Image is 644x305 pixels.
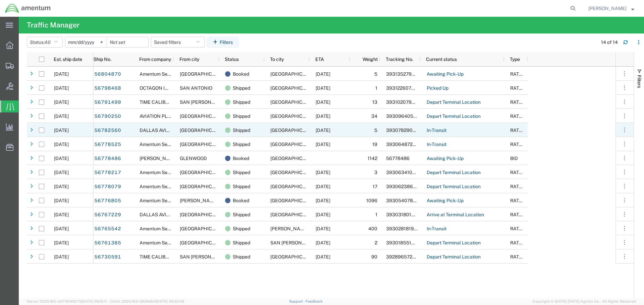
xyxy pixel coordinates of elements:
[426,181,481,192] a: Depart Terminal Location
[270,71,318,77] span: PEACHTREE CITY
[510,170,525,175] span: RATED
[375,212,377,217] span: 1
[372,142,377,147] span: 19
[270,156,318,161] span: Fort Belvoir
[54,142,69,147] span: 09/10/2025
[426,57,457,62] span: Current status
[233,194,249,208] span: Booked
[54,212,69,217] span: 09/09/2025
[233,208,250,222] span: Shipped
[27,299,107,303] span: Server: 2025.18.0-dd719145275
[316,212,330,217] span: 09/12/2025
[374,71,377,77] span: 5
[94,69,121,80] a: 56804870
[375,240,377,245] span: 2
[233,222,250,236] span: Shipped
[94,97,121,108] a: 56791499
[374,170,377,175] span: 3
[140,198,190,203] span: Amentum Services, Inc.
[225,57,239,62] span: Status
[233,137,250,151] span: Shipped
[372,99,377,105] span: 13
[316,170,330,175] span: 09/15/2025
[316,142,330,147] span: 09/15/2025
[94,224,121,234] a: 56765542
[233,179,250,194] span: Shipped
[316,113,330,119] span: 09/15/2025
[270,113,318,119] span: Fort Belvoir
[270,226,309,231] span: EDMOND
[233,250,250,264] span: Shipped
[386,71,420,77] span: 393135279285
[45,40,51,45] span: All
[270,184,318,189] span: ATLANTA
[510,99,525,105] span: RATED
[140,113,183,119] span: AVIATION PLUS INC
[510,71,525,77] span: RATED
[54,170,69,175] span: 09/10/2025
[94,252,121,262] a: 56730591
[270,142,318,147] span: ATLANTA
[140,184,190,189] span: Amentum Services, Inc.
[180,212,228,217] span: ARLINGTON
[151,37,205,48] button: Saved filters
[180,71,228,77] span: Fort Belvoir
[94,238,121,248] a: 56761385
[65,37,107,47] input: Not set
[510,85,525,91] span: RATED
[180,184,228,189] span: Fort Belvoir
[140,212,190,217] span: DALLAS AVIATION INC
[386,142,422,147] span: 393064872854
[180,198,218,203] span: Irving
[386,57,413,62] span: Tracking No.
[94,125,121,136] a: 56782560
[316,71,330,77] span: 09/13/2025
[94,139,121,150] a: 56778525
[366,198,377,203] span: 1096
[368,226,377,231] span: 400
[316,85,330,91] span: 09/12/2025
[386,254,421,259] span: 392896572700
[54,128,69,133] span: 09/10/2025
[270,198,318,203] span: Fort Belvoir
[233,165,250,179] span: Shipped
[386,113,422,119] span: 393096405347
[315,57,324,62] span: ETA
[27,37,63,48] button: Status:All
[510,254,525,259] span: RATED
[94,167,121,178] a: 56778217
[94,153,121,164] a: 56778486
[139,57,171,62] span: From company
[386,156,410,161] span: 56778486
[386,212,420,217] span: 393031801687
[107,37,148,47] input: Not set
[54,99,69,105] span: 09/11/2025
[94,210,121,220] a: 56767229
[510,198,525,203] span: RATED
[374,128,377,133] span: 5
[426,153,464,164] a: Awaiting Pick-Up
[140,99,185,105] span: TIME CALIBRATIONS
[54,57,82,62] span: Est. ship date
[180,99,229,105] span: SAN ANGELO
[54,240,69,245] span: 09/09/2025
[179,57,199,62] span: From city
[510,142,525,147] span: RATED
[386,85,420,91] span: 393122607379
[140,240,190,245] span: Amentum Services, Inc.
[94,57,111,62] span: Ship No.
[588,4,635,12] button: [PERSON_NAME]
[426,196,464,206] a: Awaiting Pick-Up
[180,128,228,133] span: ARLINGTON
[180,254,229,259] span: SAN ANGELO
[386,99,421,105] span: 393102079895
[54,198,69,203] span: 09/10/2025
[386,128,422,133] span: 393078290393
[156,299,184,303] span: [DATE] 09:32:48
[601,39,618,46] div: 14 of 14
[270,170,318,175] span: PEACHTREE CITY
[180,142,228,147] span: Fort Belvoir
[233,109,250,123] span: Shipped
[637,75,642,88] span: Filters
[233,151,249,165] span: Booked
